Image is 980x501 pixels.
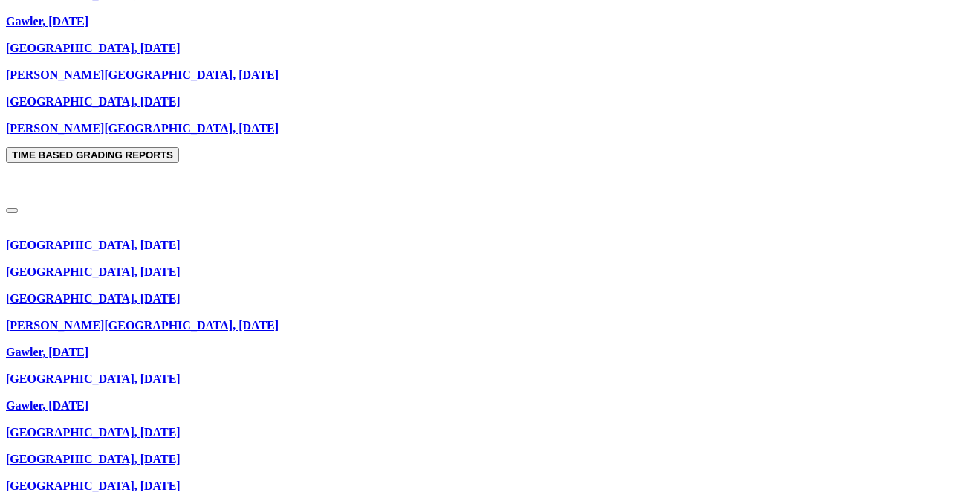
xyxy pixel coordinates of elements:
[6,68,279,81] a: [PERSON_NAME][GEOGRAPHIC_DATA], [DATE]
[6,453,181,465] a: [GEOGRAPHIC_DATA], [DATE]
[6,479,181,492] a: [GEOGRAPHIC_DATA], [DATE]
[6,15,88,28] a: Gawler, [DATE]
[6,346,88,358] a: Gawler, [DATE]
[6,292,181,305] a: [GEOGRAPHIC_DATA], [DATE]
[6,239,181,251] a: [GEOGRAPHIC_DATA], [DATE]
[6,399,88,412] a: Gawler, [DATE]
[12,149,173,161] strong: TIME BASED GRADING REPORTS
[6,426,181,439] a: [GEOGRAPHIC_DATA], [DATE]
[6,42,181,54] a: [GEOGRAPHIC_DATA], [DATE]
[6,319,279,332] a: [PERSON_NAME][GEOGRAPHIC_DATA], [DATE]
[6,122,279,135] a: [PERSON_NAME][GEOGRAPHIC_DATA], [DATE]
[6,372,181,385] a: [GEOGRAPHIC_DATA], [DATE]
[6,95,181,108] a: [GEOGRAPHIC_DATA], [DATE]
[6,265,181,278] a: [GEOGRAPHIC_DATA], [DATE]
[6,147,179,163] button: TIME BASED GRADING REPORTS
